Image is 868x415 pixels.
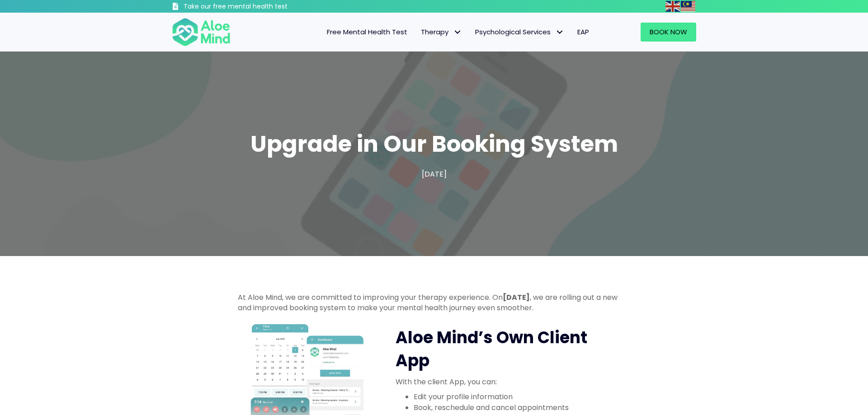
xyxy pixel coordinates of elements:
[451,26,464,39] span: Therapy: submenu
[320,23,414,42] a: Free Mental Health Test
[242,23,596,42] nav: Menu
[327,27,407,37] span: Free Mental Health Test
[172,17,231,47] img: Aloe mind Logo
[553,26,566,39] span: Psychological Services: submenu
[414,23,468,42] a: TherapyTherapy: submenu
[238,292,630,313] p: At Aloe Mind, we are committed to improving your therapy experience. On , we are rolling out a ne...
[681,1,696,11] a: Malay
[577,27,589,37] span: EAP
[641,23,696,42] a: Book Now
[681,1,695,12] img: ms
[665,1,680,12] img: en
[422,169,447,179] span: [DATE]
[184,2,336,11] h3: Take our free mental health test
[396,326,610,372] h2: Aloe Mind’s Own Client App
[250,128,618,160] span: Upgrade in Our Booking System
[503,292,530,303] strong: [DATE]
[414,392,610,402] li: Edit your profile information
[665,1,681,11] a: English
[172,2,336,13] a: Take our free mental health test
[475,27,564,37] span: Psychological Services
[414,402,610,413] li: Book, reschedule and cancel appointments
[421,27,462,37] span: Therapy
[468,23,571,42] a: Psychological ServicesPsychological Services: submenu
[571,23,596,42] a: EAP
[396,377,610,387] p: With the client App, you can:
[650,27,687,37] span: Book Now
